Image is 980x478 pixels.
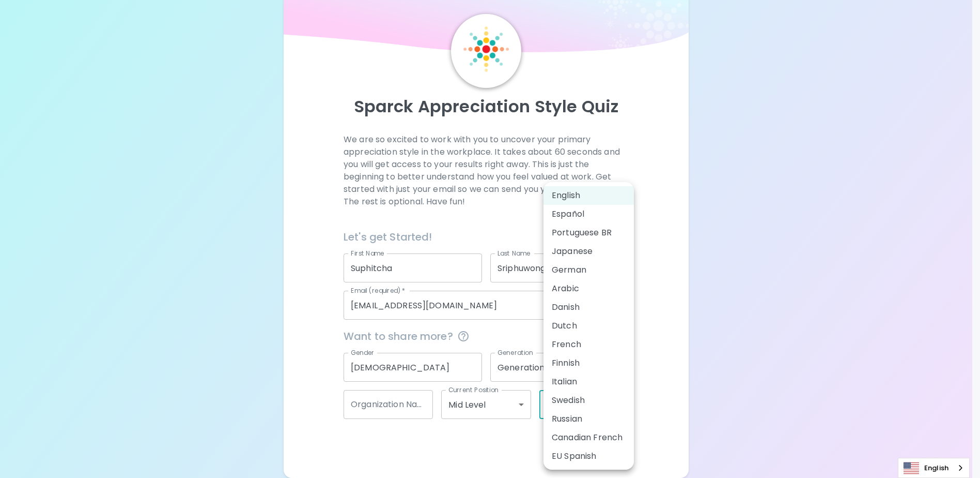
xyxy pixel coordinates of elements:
[543,223,634,242] li: Portuguese BR
[543,428,634,447] li: Canadian French
[543,354,634,372] li: Finnish
[543,410,634,428] li: Russian
[898,458,970,478] aside: Language selected: English
[543,242,634,261] li: Japanese
[898,458,969,477] a: English
[543,317,634,335] li: Dutch
[543,186,634,205] li: English
[543,298,634,317] li: Danish
[543,447,634,466] li: EU Spanish
[898,458,970,478] div: Language
[543,372,634,391] li: Italian
[543,335,634,354] li: French
[543,279,634,298] li: Arabic
[543,391,634,410] li: Swedish
[543,261,634,279] li: German
[543,205,634,223] li: Español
